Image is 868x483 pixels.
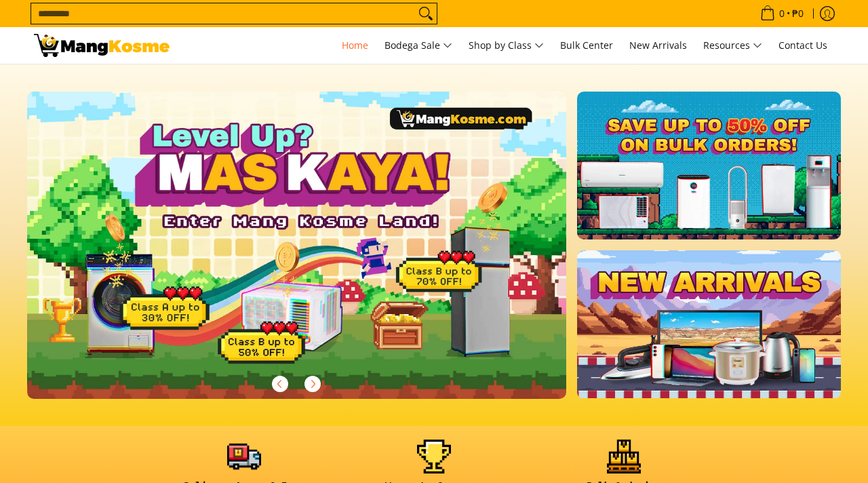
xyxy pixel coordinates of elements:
[462,27,551,64] a: Shop by Class
[384,37,452,54] span: Bodega Sale
[756,6,808,21] span: •
[772,27,834,64] a: Contact Us
[469,37,544,54] span: Shop by Class
[790,9,806,18] span: ₱0
[629,39,687,52] span: New Arrivals
[623,27,694,64] a: New Arrivals
[265,369,295,399] button: Previous
[415,3,437,24] button: Search
[778,39,827,52] span: Contact Us
[27,92,566,399] img: Gaming desktop banner
[777,9,787,18] span: 0
[342,39,368,52] span: Home
[696,27,769,64] a: Resources
[335,27,375,64] a: Home
[703,37,762,54] span: Resources
[553,27,620,64] a: Bulk Center
[298,369,328,399] button: Next
[378,27,459,64] a: Bodega Sale
[34,34,170,57] img: Mang Kosme: Your Home Appliances Warehouse Sale Partner!
[183,27,834,64] nav: Main Menu
[560,39,613,52] span: Bulk Center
